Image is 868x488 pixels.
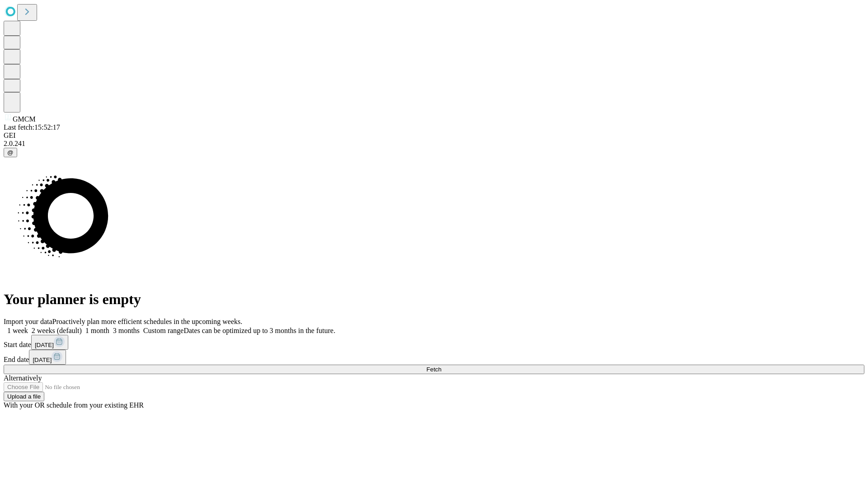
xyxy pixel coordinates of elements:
[4,350,864,365] div: End date
[4,291,864,308] h1: Your planner is empty
[13,115,36,123] span: GMCM
[113,327,140,334] span: 3 months
[32,327,82,334] span: 2 weeks (default)
[7,327,28,334] span: 1 week
[35,342,54,348] span: [DATE]
[4,318,52,325] span: Import your data
[4,131,864,140] div: GEI
[4,123,60,131] span: Last fetch: 15:52:17
[85,327,109,334] span: 1 month
[4,392,44,401] button: Upload a file
[143,327,184,334] span: Custom range
[4,365,864,374] button: Fetch
[4,335,864,350] div: Start date
[52,318,242,325] span: Proactively plan more efficient schedules in the upcoming weeks.
[29,350,66,365] button: [DATE]
[7,149,14,156] span: @
[4,140,864,148] div: 2.0.241
[4,374,42,382] span: Alternatively
[31,335,68,350] button: [DATE]
[184,327,335,334] span: Dates can be optimized up to 3 months in the future.
[426,366,441,373] span: Fetch
[4,401,144,409] span: With your OR schedule from your existing EHR
[4,148,17,157] button: @
[33,357,52,363] span: [DATE]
